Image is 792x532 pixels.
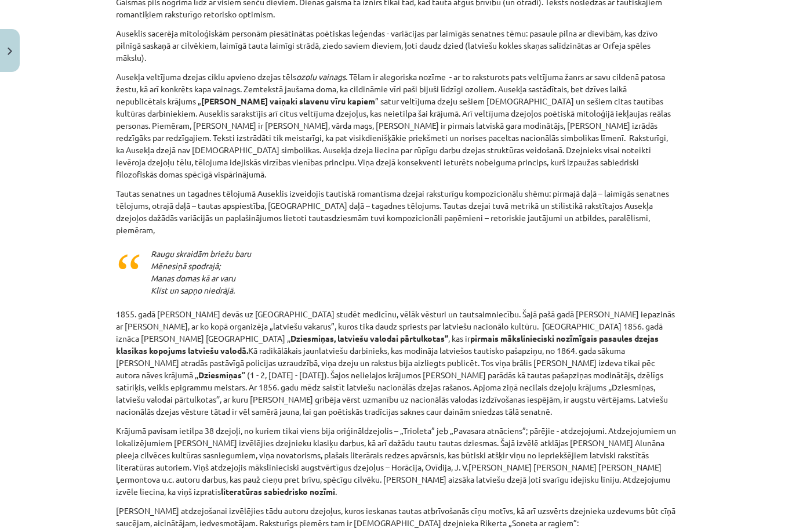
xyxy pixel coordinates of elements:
p: Krājumā pavisam ietilpa 38 dzejoļi, no kuriem tikai viens bija oriģināldzejolis – „Trioleta” jeb ... [116,425,676,498]
p: Ausekļa veltījuma dzejas ciklu apvieno dzejas tēls . Tēlam ir alegoriska nozīme - ar to raksturot... [116,71,676,180]
b: Dziesmiņas, latviešu valodai pārtulkotas’’ [290,333,448,343]
p: Auseklis sacerēja mitoloģiskām personām piesātinātas poētiskas leģendas - variācijas par laimīgās... [116,27,676,64]
b: [PERSON_NAME] vaiņaki slavenu vīru kapiem [201,96,375,106]
p: 1855. gadā [PERSON_NAME] devās uz [GEOGRAPHIC_DATA] studēt medicīnu, vēlāk vēsturi un tautsaimnie... [116,308,676,418]
b: Dziesmiņas’ [198,370,244,380]
b: literatūras sabiedrisko nozīmi [221,486,335,497]
i: ozolu vainags [296,71,346,82]
p: Tautas senatnes un tagadnes tēlojumā Auseklis izveidojis tautiskā romantisma dzejai raksturīgu ko... [116,187,676,236]
img: icon-close-lesson-0947bae3869378f0d4975bcd49f059093ad1ed9edebbc8119c70593378902aed.svg [8,48,12,55]
p: [PERSON_NAME] atdzejošanai izvēlējies tādu autoru dzejoļus, kuros ieskanas tautas atbrīvošanās cī... [116,505,676,529]
i: Raugu skraidām briežu baru Mēnesiņā spodrajā; Manas domas kā ar varu Klīst un sapņo niedrājā. [151,248,251,295]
